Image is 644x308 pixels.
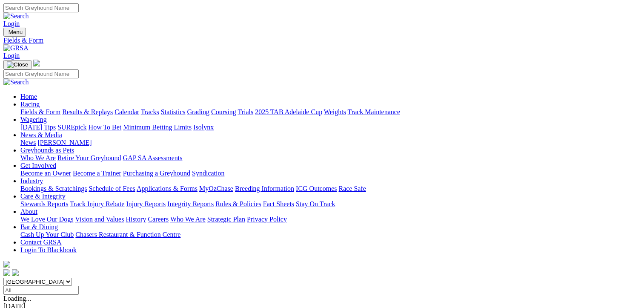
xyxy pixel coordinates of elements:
[20,200,68,207] a: Stewards Reports
[324,108,346,115] a: Weights
[20,124,56,131] a: [DATE] Tips
[235,185,294,192] a: Breeding Information
[126,200,166,207] a: Injury Reports
[20,231,74,238] a: Cash Up Your Club
[20,131,62,138] a: News & Media
[20,170,641,177] div: Get Involved
[20,139,641,147] div: News & Media
[141,108,159,115] a: Tracks
[148,216,169,223] a: Careers
[3,269,10,276] img: facebook.svg
[338,185,366,192] a: Race Safe
[126,216,146,223] a: History
[20,216,73,223] a: We Love Our Dogs
[296,185,337,192] a: ICG Outcomes
[193,124,214,131] a: Isolynx
[3,12,29,20] img: Search
[73,170,121,177] a: Become a Trainer
[33,60,40,66] img: logo-grsa-white.png
[20,108,60,115] a: Fields & Form
[215,200,261,207] a: Rules & Policies
[167,200,214,207] a: Integrity Reports
[20,185,641,193] div: Industry
[3,28,26,37] button: Toggle navigation
[255,108,322,115] a: 2025 TAB Adelaide Cup
[263,200,294,207] a: Fact Sheets
[89,124,122,131] a: How To Bet
[137,185,197,192] a: Applications & Forms
[114,108,139,115] a: Calendar
[296,200,335,207] a: Stay On Track
[20,116,47,123] a: Wagering
[20,193,66,200] a: Care & Integrity
[3,286,79,295] input: Select date
[161,108,186,115] a: Statistics
[3,3,79,12] input: Search
[247,216,287,223] a: Privacy Policy
[20,185,87,192] a: Bookings & Scratchings
[3,60,31,69] button: Toggle navigation
[238,108,253,115] a: Trials
[211,108,236,115] a: Coursing
[20,200,641,208] div: Care & Integrity
[207,216,245,223] a: Strategic Plan
[3,295,31,302] span: Loading...
[3,52,20,59] a: Login
[57,154,121,161] a: Retire Your Greyhound
[20,239,61,246] a: Contact GRSA
[199,185,233,192] a: MyOzChase
[20,246,77,253] a: Login To Blackbook
[57,124,86,131] a: SUREpick
[20,216,641,223] div: About
[187,108,209,115] a: Grading
[20,154,56,161] a: Who We Are
[20,223,58,230] a: Bar & Dining
[7,61,28,68] img: Close
[192,170,224,177] a: Syndication
[3,261,10,268] img: logo-grsa-white.png
[3,69,79,78] input: Search
[20,124,641,131] div: Wagering
[3,20,20,27] a: Login
[70,200,124,207] a: Track Injury Rebate
[3,44,29,52] img: GRSA
[20,139,36,146] a: News
[3,78,29,86] img: Search
[12,269,19,276] img: twitter.svg
[20,93,37,100] a: Home
[20,101,40,108] a: Racing
[62,108,113,115] a: Results & Replays
[20,162,56,169] a: Get Involved
[20,154,641,162] div: Greyhounds as Pets
[9,29,23,35] span: Menu
[20,170,71,177] a: Become an Owner
[123,154,183,161] a: GAP SA Assessments
[3,37,641,44] a: Fields & Form
[20,208,37,215] a: About
[20,231,641,239] div: Bar & Dining
[348,108,400,115] a: Track Maintenance
[75,216,124,223] a: Vision and Values
[89,185,135,192] a: Schedule of Fees
[170,216,206,223] a: Who We Are
[123,124,192,131] a: Minimum Betting Limits
[20,108,641,116] div: Racing
[20,177,43,184] a: Industry
[37,139,92,146] a: [PERSON_NAME]
[123,170,190,177] a: Purchasing a Greyhound
[75,231,180,238] a: Chasers Restaurant & Function Centre
[20,147,74,154] a: Greyhounds as Pets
